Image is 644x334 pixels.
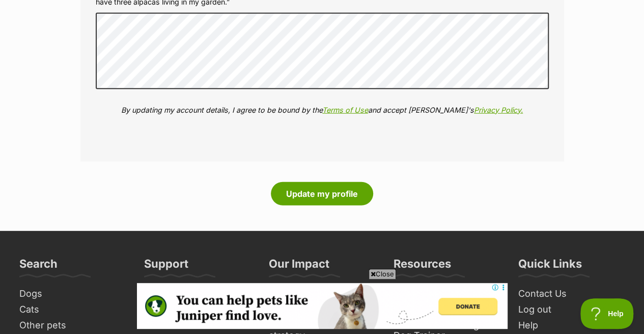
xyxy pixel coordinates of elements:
a: Other pets [15,318,130,333]
iframe: Help Scout Beacon - Open [580,298,634,329]
span: Close [369,269,396,279]
h3: Our Impact [269,256,329,277]
a: Dogs [15,286,130,302]
p: By updating my account details, I agree to be bound by the and accept [PERSON_NAME]'s [96,105,549,115]
iframe: Advertisement [137,283,508,329]
button: Update my profile [271,182,373,205]
h3: Resources [394,256,451,277]
a: Terms of Use [322,106,368,114]
h3: Quick Links [518,256,582,277]
h3: Search [19,256,58,277]
h3: Support [144,256,188,277]
a: Log out [514,302,629,318]
a: Cats [15,302,130,318]
a: Privacy Policy. [474,106,523,114]
a: Contact Us [514,286,629,302]
a: Help [514,318,629,333]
